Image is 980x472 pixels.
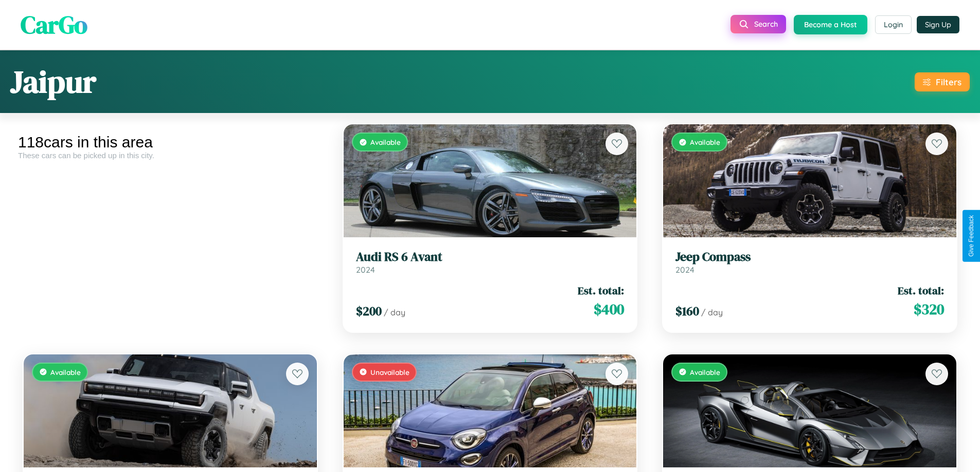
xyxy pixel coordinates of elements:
[356,250,625,265] h3: Audi RS 6 Avant
[370,368,409,376] span: Unavailable
[594,299,624,319] span: $ 400
[914,299,944,319] span: $ 320
[10,61,96,103] h1: Jaipur
[675,303,699,319] span: $ 160
[754,20,778,29] span: Search
[18,151,323,160] div: These cars can be picked up in this city.
[936,77,961,87] div: Filters
[701,307,723,317] span: / day
[578,283,624,298] span: Est. total:
[21,8,87,42] span: CarGo
[794,15,867,34] button: Become a Host
[356,265,375,275] span: 2024
[356,303,382,319] span: $ 200
[675,265,694,275] span: 2024
[915,72,970,91] button: Filters
[875,15,912,34] button: Login
[968,215,975,257] div: Give Feedback
[730,15,786,33] button: Search
[675,250,944,265] h3: Jeep Compass
[384,307,405,317] span: / day
[50,368,81,376] span: Available
[690,368,720,376] span: Available
[898,283,944,298] span: Est. total:
[18,134,323,151] div: 118 cars in this area
[356,250,625,275] a: Audi RS 6 Avant2024
[675,250,944,275] a: Jeep Compass2024
[370,138,401,146] span: Available
[917,16,959,33] button: Sign Up
[690,138,720,146] span: Available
